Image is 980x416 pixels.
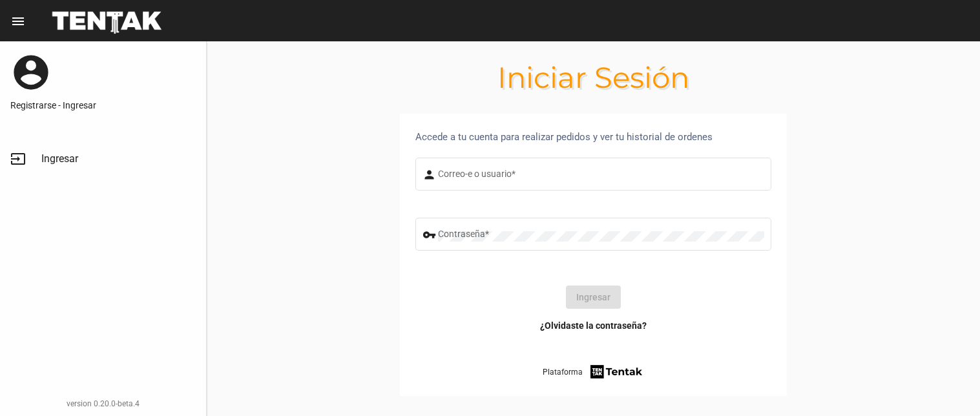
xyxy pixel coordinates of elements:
mat-icon: vpn_key [422,227,438,243]
mat-icon: person [422,167,438,183]
mat-icon: input [10,151,26,167]
a: Registrarse - Ingresar [10,99,196,112]
h1: Iniciar Sesión [207,67,980,88]
mat-icon: account_circle [10,52,52,93]
img: tentak-firm.png [589,363,644,380]
div: version 0.20.0-beta.4 [10,397,196,410]
div: Accede a tu cuenta para realizar pedidos y ver tu historial de ordenes [415,129,771,145]
a: Plataforma [543,363,644,380]
button: Ingresar [566,286,621,309]
a: ¿Olvidaste la contraseña? [540,319,647,332]
mat-icon: menu [10,14,26,29]
span: Plataforma [543,366,583,379]
span: Ingresar [41,152,78,165]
